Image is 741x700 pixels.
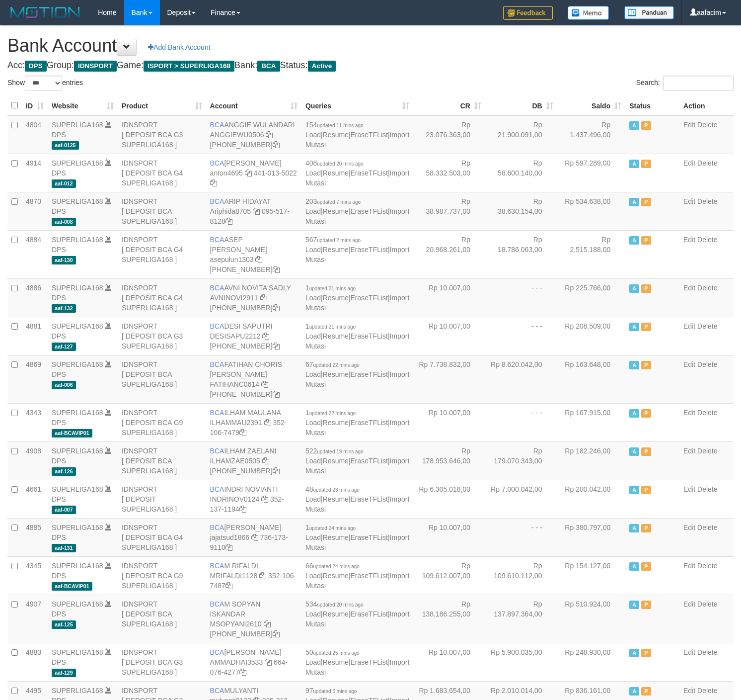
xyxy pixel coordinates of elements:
[557,441,626,480] td: Rp 182.246,00
[264,419,271,427] a: Copy ILHAMMAU2391 to clipboard
[557,403,626,441] td: Rp 167.915,00
[52,179,76,188] span: aaf-012
[641,198,651,206] span: Paused
[118,317,206,355] td: IDNSPORT [ DEPOSIT BCA G3 SUPERLIGA168 ]
[305,533,321,541] a: Load
[305,447,409,475] span: | | |
[413,230,485,278] td: Rp 20.968.261,00
[697,485,717,493] a: Delete
[48,154,118,192] td: DPS
[210,332,261,340] a: DESISAPU2212
[351,495,388,503] a: EraseTFList
[323,610,349,618] a: Resume
[305,495,409,513] a: Import Mutasi
[641,323,651,331] span: Paused
[305,159,409,187] span: | | |
[52,218,76,226] span: aaf-008
[317,161,363,167] span: updated 20 mins ago
[74,61,117,72] span: IDNSPORT
[351,533,388,541] a: EraseTFList
[557,230,626,278] td: Rp 2.515.188,00
[210,409,224,417] span: BCA
[413,317,485,355] td: Rp 10.007,00
[273,630,280,638] a: Copy 4062301418 to clipboard
[52,447,103,455] a: SUPERLIGA168
[305,284,356,292] span: 1
[52,429,92,437] span: aaf-BCAVIP01
[683,197,695,205] a: Edit
[22,96,48,115] th: ID: activate to sort column ascending
[683,562,695,570] a: Edit
[210,197,224,205] span: BCA
[557,355,626,403] td: Rp 163.648,00
[261,495,268,503] a: Copy INDRINOV0124 to clipboard
[624,6,674,19] img: panduan.png
[52,141,79,150] span: aaf-0125
[697,322,717,330] a: Delete
[305,121,409,149] span: | | |
[351,419,388,427] a: EraseTFList
[210,179,217,187] a: Copy 4410135022 to clipboard
[206,355,301,403] td: FATIHAN CHORIS [PERSON_NAME] [PHONE_NUMBER]
[351,572,388,580] a: EraseTFList
[52,409,103,417] a: SUPERLIGA168
[210,447,224,455] span: BCA
[323,332,349,340] a: Resume
[557,317,626,355] td: Rp 208.509,00
[485,230,557,278] td: Rp 18.786.063,00
[206,403,301,441] td: ILHAM MAULANA 352-106-7479
[255,256,262,263] a: Copy asepulun1303 to clipboard
[48,317,118,355] td: DPS
[485,115,557,154] td: Rp 21.900.091,00
[309,286,356,291] span: updated 21 mins ago
[323,495,349,503] a: Resume
[697,159,717,167] a: Delete
[305,332,409,350] a: Import Mutasi
[317,123,363,128] span: updated 11 mins ago
[305,495,321,503] a: Load
[210,207,251,215] a: Ariphida8705
[697,648,717,656] a: Delete
[305,419,321,427] a: Load
[683,600,695,608] a: Edit
[305,197,409,225] span: | | |
[264,620,271,628] a: Copy MSOPYANI2610 to clipboard
[48,480,118,518] td: DPS
[641,236,651,245] span: Paused
[22,230,48,278] td: 4884
[305,610,409,628] a: Import Mutasi
[48,192,118,230] td: DPS
[25,76,62,90] select: Showentries
[641,409,651,418] span: Paused
[262,332,269,340] a: Copy DESISAPU2212 to clipboard
[697,687,717,695] a: Delete
[351,169,388,177] a: EraseTFList
[52,562,103,570] a: SUPERLIGA168
[485,317,557,355] td: - - -
[52,159,103,167] a: SUPERLIGA168
[485,355,557,403] td: Rp 8.620.042,00
[118,480,206,518] td: IDNSPORT [ DEPOSIT SUPERLIGA168 ]
[22,154,48,192] td: 4914
[683,687,695,695] a: Edit
[629,198,639,206] span: Active
[413,192,485,230] td: Rp 38.987.737,00
[305,409,409,437] span: | | |
[557,115,626,154] td: Rp 1.437.496,00
[22,317,48,355] td: 4881
[210,457,260,465] a: ILHAMZAE0505
[697,562,717,570] a: Delete
[683,360,695,368] a: Edit
[557,96,626,115] th: Saldo: activate to sort column ascending
[210,169,243,177] a: anton4695
[22,115,48,154] td: 4804
[317,238,361,243] span: updated 2 mins ago
[305,419,409,437] a: Import Mutasi
[305,207,321,215] a: Load
[210,572,258,580] a: MRIFALDI1128
[206,115,301,154] td: ANGGIE WULANDARI [PHONE_NUMBER]
[683,485,695,493] a: Edit
[48,115,118,154] td: DPS
[636,76,734,90] label: Search:
[25,61,47,72] span: DPS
